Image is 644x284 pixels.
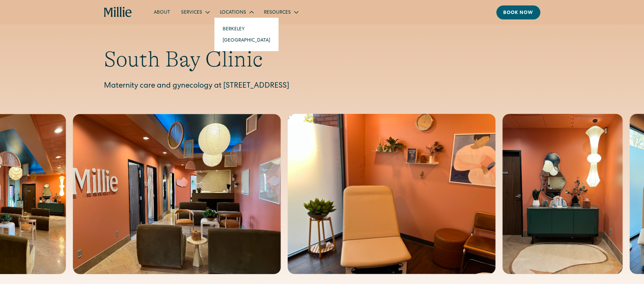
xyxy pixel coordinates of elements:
div: Book now [503,10,534,17]
a: Book now [496,5,540,19]
div: Services [176,6,214,18]
h1: South Bay Clinic [104,46,540,73]
div: Resources [264,9,291,16]
nav: Locations [214,18,279,51]
div: Resources [258,6,303,18]
div: Locations [220,9,246,16]
p: Maternity care and gynecology at [STREET_ADDRESS] [104,81,540,92]
a: About [148,6,176,18]
a: home [104,7,132,18]
div: Locations [214,6,258,18]
a: [GEOGRAPHIC_DATA] [217,34,276,46]
a: Berkeley [217,23,276,34]
div: Services [181,9,202,16]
